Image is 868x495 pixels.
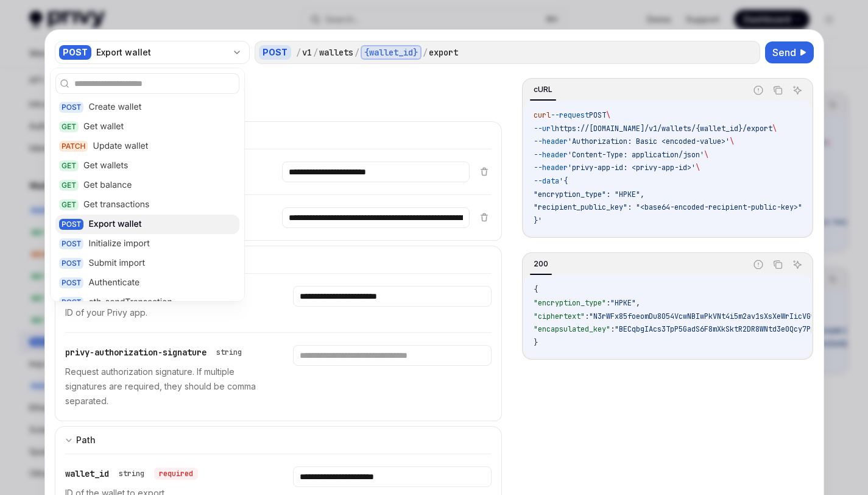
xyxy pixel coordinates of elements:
[55,137,239,156] a: PATCHUpdate wallet
[610,298,636,308] span: "HPKE"
[59,199,79,210] div: GET
[59,45,91,60] div: POST
[770,82,786,98] button: Copy the contents from the code block
[530,82,556,97] div: cURL
[59,160,79,171] div: GET
[88,277,139,289] div: Authenticate
[423,46,428,59] div: /
[568,163,696,173] span: 'privy-app-id: <privy-app-id>'
[534,312,585,321] span: "ciphertext"
[296,46,301,59] div: /
[88,296,172,308] div: eth_sendTransaction
[88,101,141,113] div: Create wallet
[750,82,766,98] button: Report incorrect code
[355,46,359,59] div: /
[55,234,239,254] a: POSTInitialize import
[59,297,83,308] div: POST
[765,41,814,63] button: Send
[534,150,568,160] span: --header
[534,163,568,173] span: --header
[302,46,312,59] div: v1
[555,124,772,134] span: https://[DOMAIN_NAME]/v1/wallets/{wallet_id}/export
[789,82,805,98] button: Ask AI
[534,285,538,294] span: {
[551,110,589,120] span: --request
[55,254,239,273] a: POSTSubmit import
[696,163,700,173] span: \
[772,45,796,60] span: Send
[585,312,589,321] span: :
[83,121,124,133] div: Get wallet
[704,150,708,160] span: \
[83,199,149,211] div: Get transactions
[59,277,83,288] div: POST
[76,433,96,447] div: Path
[59,258,83,269] div: POST
[88,218,141,230] div: Export wallet
[88,238,149,250] div: Initialize import
[65,468,109,479] span: wallet_id
[55,98,239,117] a: POSTCreate wallet
[429,46,458,59] div: export
[530,257,552,271] div: 200
[636,298,640,308] span: ,
[589,110,606,120] span: POST
[55,121,503,149] button: expand input section
[750,257,766,272] button: Report incorrect code
[534,176,559,186] span: --data
[65,347,206,358] span: privy-authorization-signature
[534,110,551,120] span: curl
[534,216,542,226] span: }'
[55,426,503,454] button: expand input section
[730,137,734,146] span: \
[534,324,610,334] span: "encapsulated_key"
[534,202,802,212] span: "recipient_public_key": "<base64-encoded-recipient-public-key>"
[313,46,318,59] div: /
[534,137,568,146] span: --header
[55,117,239,137] a: GETGet wallet
[59,219,83,230] div: POST
[59,121,79,132] div: GET
[65,345,247,360] div: privy-authorization-signature
[319,46,353,59] div: wallets
[55,273,239,293] a: POSTAuthenticate
[55,176,239,195] a: GETGet balance
[154,468,198,480] div: required
[534,190,644,199] span: "encryption_type": "HPKE",
[59,180,79,191] div: GET
[770,257,786,272] button: Copy the contents from the code block
[88,257,145,269] div: Submit import
[772,124,777,134] span: \
[55,215,239,234] a: POSTExport wallet
[55,246,503,273] button: expand input section
[789,257,805,272] button: Ask AI
[59,102,83,113] div: POST
[65,466,198,481] div: wallet_id
[606,298,610,308] span: :
[259,45,291,60] div: POST
[568,150,704,160] span: 'Content-Type: application/json'
[55,195,239,215] a: GETGet transactions
[55,77,503,92] div: Export wallet
[534,124,555,134] span: --url
[55,293,239,312] a: POSTeth_sendTransaction
[534,298,606,308] span: "encryption_type"
[568,137,730,146] span: 'Authorization: Basic <encoded-value>'
[361,45,422,60] div: {wallet_id}
[93,140,148,152] div: Update wallet
[59,238,83,249] div: POST
[534,338,538,347] span: }
[59,141,88,152] div: PATCH
[65,305,264,320] p: ID of your Privy app.
[55,156,239,176] a: GETGet wallets
[610,324,615,334] span: :
[559,176,568,186] span: '{
[65,365,264,408] p: Request authorization signature. If multiple signatures are required, they should be comma separa...
[83,160,128,172] div: Get wallets
[96,46,227,59] div: Export wallet
[606,110,610,120] span: \
[55,40,250,65] button: POSTExport wallet
[83,179,132,191] div: Get balance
